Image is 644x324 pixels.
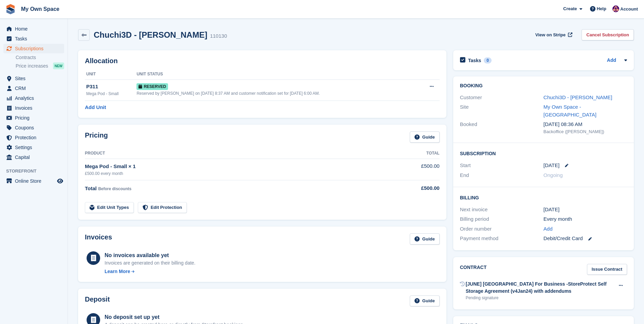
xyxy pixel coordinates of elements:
[410,131,440,143] a: Guide
[56,177,64,185] a: Preview store
[15,74,56,83] span: Sites
[85,202,134,213] a: Edit Unit Types
[5,4,16,14] img: stora-icon-8386f47178a22dfd0bd8f6a31ec36ba5ce8667c1dd55bd0f319d3a0aa187defe.svg
[85,185,97,191] span: Total
[15,93,56,103] span: Analytics
[15,103,56,113] span: Invoices
[460,162,544,169] div: Start
[385,184,440,192] div: £500.00
[544,225,553,233] a: Add
[105,268,196,275] a: Learn More
[466,281,614,295] div: [JUNE] [GEOGRAPHIC_DATA] For Business -StoreProtect Self Storage Agreement (v4Jan24) with addendums
[16,54,64,61] a: Contracts
[3,143,64,152] a: menu
[53,62,64,69] div: NEW
[544,128,627,135] div: Backoffice ([PERSON_NAME])
[85,163,385,170] div: Mega Pod - Small × 1
[6,168,68,175] span: Storefront
[466,295,614,301] div: Pending signature
[16,62,64,70] a: Price increases NEW
[460,94,544,102] div: Customer
[15,176,56,186] span: Online Store
[460,206,544,214] div: Next invoice
[597,5,606,12] span: Help
[544,121,627,128] div: [DATE] 08:36 AM
[460,172,544,179] div: End
[94,30,207,39] h2: Chuchi3D - [PERSON_NAME]
[3,93,64,103] a: menu
[85,69,136,80] th: Unit
[3,84,64,93] a: menu
[3,24,64,34] a: menu
[98,186,131,191] span: Before discounts
[3,74,64,83] a: menu
[136,83,168,90] span: Reserved
[15,123,56,132] span: Coupons
[544,215,627,223] div: Every month
[3,44,64,53] a: menu
[484,57,492,64] div: 0
[105,313,244,321] div: No deposit set up yet
[136,69,418,80] th: Unit Status
[15,152,56,162] span: Capital
[86,91,136,97] div: Mega Pod - Small
[460,225,544,233] div: Order number
[85,233,112,245] h2: Invoices
[210,32,227,40] div: 110130
[460,103,544,119] div: Site
[460,264,487,275] h2: Contract
[544,206,627,214] div: [DATE]
[385,159,440,180] td: £500.00
[460,194,627,201] h2: Billing
[460,83,627,89] h2: Booking
[460,235,544,242] div: Payment method
[544,172,563,178] span: Ongoing
[460,215,544,223] div: Billing period
[105,251,196,259] div: No invoices available yet
[16,63,48,69] span: Price increases
[15,84,56,93] span: CRM
[544,235,627,242] div: Debit/Credit Card
[105,259,196,267] div: Invoices are generated on their billing date.
[85,57,440,65] h2: Allocation
[85,131,108,143] h2: Pricing
[15,24,56,34] span: Home
[18,3,62,15] a: My Own Space
[105,268,130,275] div: Learn More
[85,170,385,177] div: £500.00 every month
[136,90,418,96] div: Reserved by [PERSON_NAME] on [DATE] 8:37 AM and customer notification set for [DATE] 6:00 AM.
[85,104,106,111] a: Add Unit
[544,104,596,118] a: My Own Space - [GEOGRAPHIC_DATA]
[3,133,64,142] a: menu
[15,34,56,43] span: Tasks
[138,202,187,213] a: Edit Protection
[85,148,385,159] th: Product
[544,162,559,169] time: 2025-10-06 00:00:00 UTC
[3,176,64,186] a: menu
[410,295,440,307] a: Guide
[612,5,619,12] img: Sergio Tartaglia
[15,44,56,53] span: Subscriptions
[468,57,481,64] h2: Tasks
[563,5,577,12] span: Create
[460,121,544,135] div: Booked
[607,57,616,65] a: Add
[535,32,566,38] span: View on Stripe
[385,148,440,159] th: Total
[587,264,627,275] a: Issue Contract
[410,233,440,245] a: Guide
[3,152,64,162] a: menu
[620,6,638,13] span: Account
[15,133,56,142] span: Protection
[86,83,136,91] div: P311
[15,143,56,152] span: Settings
[3,103,64,113] a: menu
[544,94,612,100] a: Chuchi3D - [PERSON_NAME]
[533,29,574,40] a: View on Stripe
[3,123,64,132] a: menu
[3,34,64,43] a: menu
[582,29,634,40] a: Cancel Subscription
[460,150,627,157] h2: Subscription
[85,295,110,307] h2: Deposit
[3,113,64,123] a: menu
